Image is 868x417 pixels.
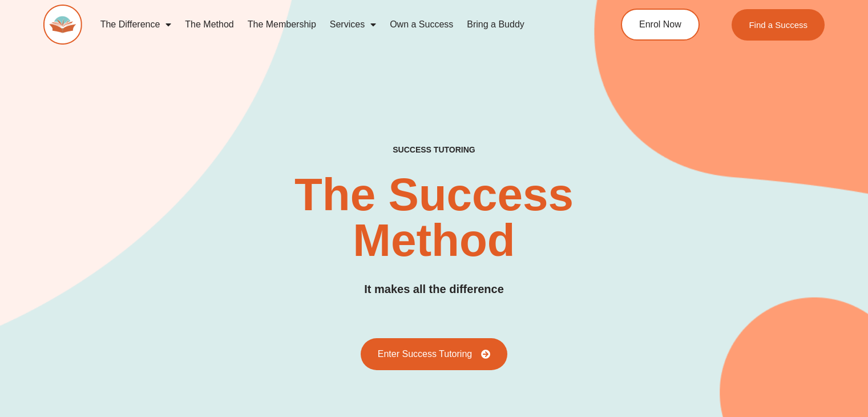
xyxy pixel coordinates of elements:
nav: Menu [94,11,576,38]
h2: The Success Method [257,172,611,263]
a: Enrol Now [621,9,700,41]
a: The Method [178,11,240,38]
a: Find a Success [732,9,825,41]
h4: SUCCESS TUTORING​ [318,145,550,155]
a: The Difference [94,11,179,38]
a: Enter Success Tutoring [361,338,507,370]
a: Bring a Buddy [460,11,531,38]
span: Enter Success Tutoring [378,350,472,359]
a: Services [323,11,383,38]
span: Enrol Now [639,20,681,29]
h3: It makes all the difference [364,280,504,298]
a: Own a Success [383,11,460,38]
span: Find a Success [749,21,808,29]
a: The Membership [241,11,323,38]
